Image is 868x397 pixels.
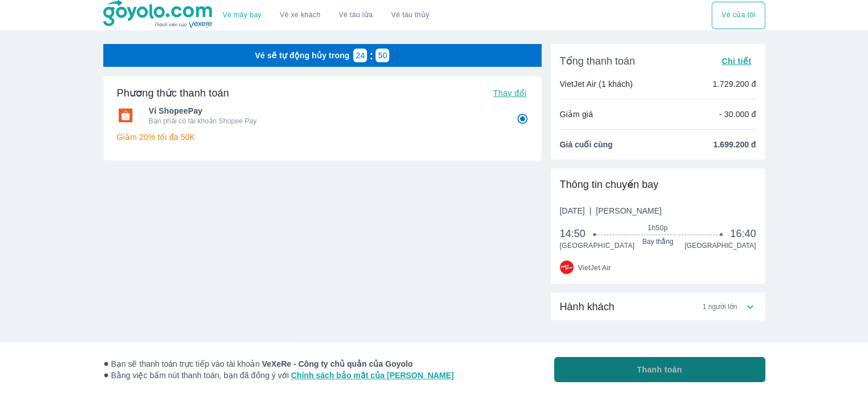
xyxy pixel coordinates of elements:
[551,293,765,320] div: Hành khách1 người lớn
[103,358,454,370] span: Bạn sẽ thanh toán trực tiếp vào tài khoản
[637,364,682,375] span: Thanh toán
[712,2,765,29] div: choose transportation mode
[712,2,765,29] button: Vé của tôi
[330,2,382,29] a: Vé tàu lửa
[560,178,756,191] div: Thông tin chuyến bay
[719,109,756,120] p: - 30.000 đ
[280,11,320,19] a: Vé xe khách
[595,223,721,232] span: 1h50p
[590,206,592,215] span: |
[560,78,633,90] p: VietJet Air (1 khách)
[560,227,595,240] span: 14:50
[595,237,721,246] span: Bay thẳng
[554,357,765,382] button: Thanh toán
[560,54,635,68] span: Tổng thanh toán
[717,53,756,69] button: Chi tiết
[560,109,593,120] p: Giảm giá
[367,50,376,61] p: :
[488,85,531,101] button: Thay đổi
[493,89,526,98] span: Thay đổi
[713,139,756,150] span: 1.699.200 đ
[291,371,454,380] a: Chính sách bảo mật của [PERSON_NAME]
[578,263,611,272] span: VietJet Air
[703,302,737,311] span: 1 người lớn
[378,50,387,61] p: 50
[149,117,500,126] p: Bạn phải có tài khoản Shopee Pay
[356,50,365,61] p: 24
[117,109,134,122] img: Ví ShopeePay
[255,50,350,61] p: Vé sẽ tự động hủy trong
[262,359,413,368] strong: VeXeRe - Công ty chủ quản của Goyolo
[117,102,528,129] div: Ví ShopeePayVí ShopeePayBạn phải có tài khoản Shopee Pay
[117,131,528,143] p: Giảm 20% tối đa 50K
[596,206,661,215] span: [PERSON_NAME]
[223,11,261,19] a: Vé máy bay
[713,78,756,90] p: 1.729.200 đ
[721,57,751,66] span: Chi tiết
[117,86,229,100] h6: Phương thức thanh toán
[560,300,615,314] span: Hành khách
[213,2,438,29] div: choose transportation mode
[560,139,613,150] span: Giá cuối cùng
[560,205,662,216] span: [DATE]
[103,370,454,381] span: Bằng việc bấm nút thanh toán, bạn đã đồng ý với
[149,105,500,117] span: Ví ShopeePay
[730,227,756,240] span: 16:40
[382,2,438,29] button: Vé tàu thủy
